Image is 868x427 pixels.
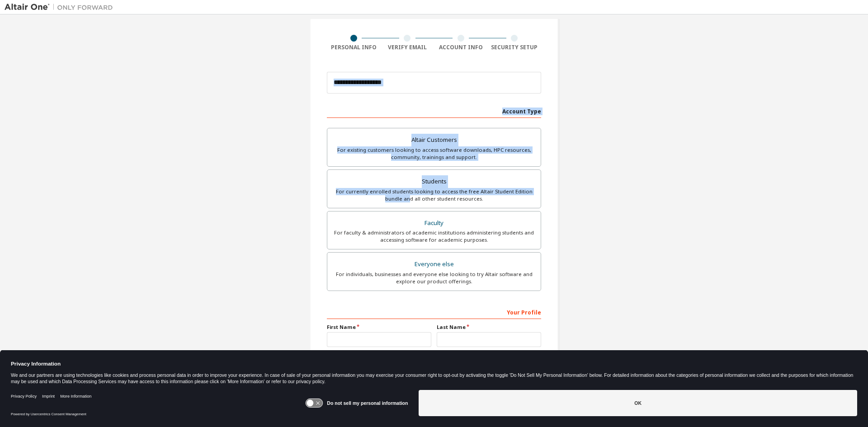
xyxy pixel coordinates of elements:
[5,3,118,12] img: Altair One
[333,146,535,161] div: For existing customers looking to access software downloads, HPC resources, community, trainings ...
[333,217,535,230] div: Faculty
[333,188,535,202] div: For currently enrolled students looking to access the free Altair Student Edition bundle and all ...
[327,305,541,319] div: Your Profile
[327,44,381,51] div: Personal Info
[434,44,488,51] div: Account Info
[437,324,541,331] label: Last Name
[333,229,535,244] div: For faculty & administrators of academic institutions administering students and accessing softwa...
[333,134,535,146] div: Altair Customers
[327,103,541,118] div: Account Type
[333,271,535,285] div: For individuals, businesses and everyone else looking to try Altair software and explore our prod...
[488,44,542,51] div: Security Setup
[333,258,535,271] div: Everyone else
[333,175,535,188] div: Students
[381,44,434,51] div: Verify Email
[327,324,431,331] label: First Name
